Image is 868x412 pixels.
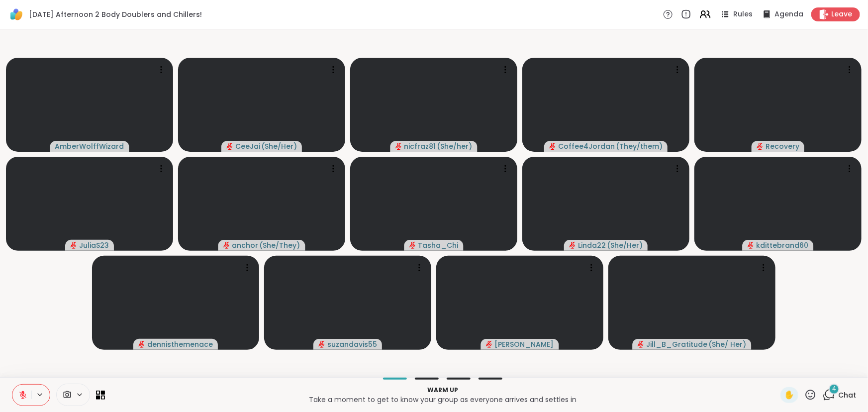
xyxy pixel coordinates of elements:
span: Recovery [766,141,799,151]
p: Warm up [111,386,774,395]
span: [PERSON_NAME] [495,339,554,349]
span: audio-muted [318,341,325,348]
span: ( She/ Her ) [709,339,747,349]
span: nicfraz81 [404,141,436,151]
span: ✋ [784,389,794,401]
span: ( She/Her ) [607,240,643,250]
span: audio-muted [549,143,556,150]
span: Leave [831,9,852,19]
span: audio-muted [223,242,230,249]
span: audio-muted [569,242,576,249]
span: CeeJai [235,141,260,151]
span: Rules [733,9,753,19]
span: audio-muted [395,143,402,150]
span: anchor [232,240,259,250]
span: Jill_B_Gratitude [647,339,708,349]
span: audio-muted [70,242,77,249]
span: audio-muted [486,341,493,348]
span: Tasha_Chi [418,240,459,250]
span: kdittebrand60 [757,240,809,250]
span: JuliaS23 [79,240,109,250]
span: [DATE] Afternoon 2 Body Doublers and Chillers! [29,9,202,19]
span: dennisthemenace [147,339,213,349]
span: ( She/They ) [260,240,300,250]
span: audio-muted [226,143,233,150]
span: audio-muted [638,341,645,348]
span: ( They/them ) [616,141,663,151]
span: audio-muted [757,143,764,150]
span: Linda22 [578,240,606,250]
span: Agenda [774,9,803,19]
span: audio-muted [409,242,416,249]
span: ( She/her ) [437,141,473,151]
p: Take a moment to get to know your group as everyone arrives and settles in [111,395,774,405]
span: AmberWolffWizard [55,141,124,151]
span: suzandavis55 [327,339,377,349]
img: ShareWell Logomark [8,6,25,23]
span: ( She/Her ) [261,141,297,151]
span: audio-muted [748,242,755,249]
span: Coffee4Jordan [558,141,615,151]
span: audio-muted [138,341,145,348]
span: 4 [832,385,836,393]
span: Chat [838,390,856,400]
